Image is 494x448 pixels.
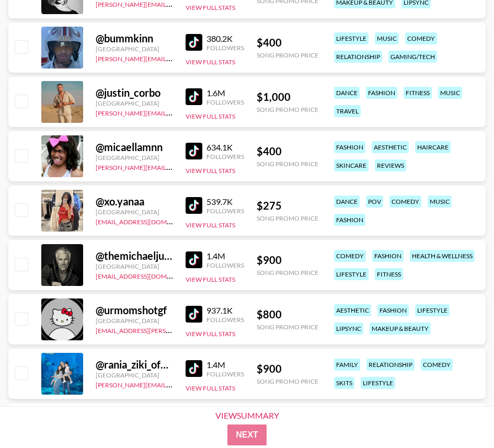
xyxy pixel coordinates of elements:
[257,51,318,59] div: Song Promo Price
[334,196,360,208] div: dance
[206,360,244,370] div: 1.4M
[186,251,202,268] img: TikTok
[206,316,244,324] div: Followers
[404,87,432,99] div: fitness
[334,159,369,171] div: skincare
[96,270,201,280] a: [EMAIL_ADDRESS][DOMAIN_NAME]
[405,32,437,44] div: comedy
[96,154,173,162] div: [GEOGRAPHIC_DATA]
[334,214,365,226] div: fashion
[257,36,318,49] div: $ 400
[257,160,318,168] div: Song Promo Price
[206,197,244,207] div: 539.7K
[389,196,421,208] div: comedy
[421,359,453,371] div: comedy
[206,142,244,153] div: 634.1K
[96,195,173,208] div: @ xo.yanaa
[206,153,244,160] div: Followers
[186,360,202,377] img: TikTok
[206,33,244,44] div: 380.2K
[361,377,395,389] div: lifestyle
[257,269,318,277] div: Song Promo Price
[186,197,202,214] img: TikTok
[428,196,452,208] div: music
[96,325,250,335] a: [EMAIL_ADDRESS][PERSON_NAME][DOMAIN_NAME]
[334,359,360,371] div: family
[334,268,369,280] div: lifestyle
[334,51,382,63] div: relationship
[334,377,354,389] div: skits
[257,254,318,267] div: $ 900
[257,323,318,331] div: Song Promo Price
[96,99,173,107] div: [GEOGRAPHIC_DATA]
[257,199,318,212] div: $ 275
[257,377,318,385] div: Song Promo Price
[186,112,235,120] button: View Full Stats
[257,362,318,375] div: $ 900
[96,304,173,317] div: @ urmomshotgf
[206,88,244,98] div: 1.6M
[334,141,365,153] div: fashion
[186,275,235,283] button: View Full Stats
[206,305,244,316] div: 937.1K
[96,249,173,262] div: @ themichaeljustin
[388,51,437,63] div: gaming/tech
[334,32,369,44] div: lifestyle
[257,106,318,113] div: Song Promo Price
[186,34,202,51] img: TikTok
[206,251,244,261] div: 1.4M
[96,32,173,45] div: @ bummkinn
[375,32,399,44] div: music
[186,143,202,159] img: TikTok
[415,304,450,316] div: lifestyle
[186,88,202,105] img: TikTok
[334,105,361,117] div: travel
[186,306,202,323] img: TikTok
[96,317,173,325] div: [GEOGRAPHIC_DATA]
[366,87,397,99] div: fashion
[257,214,318,222] div: Song Promo Price
[257,90,318,104] div: $ 1,000
[186,330,235,338] button: View Full Stats
[96,53,300,63] a: [PERSON_NAME][EMAIL_ADDRESS][PERSON_NAME][DOMAIN_NAME]
[334,87,360,99] div: dance
[186,58,235,66] button: View Full Stats
[370,323,431,335] div: makeup & beauty
[186,4,235,12] button: View Full Stats
[377,304,409,316] div: fashion
[96,162,250,171] a: [PERSON_NAME][EMAIL_ADDRESS][DOMAIN_NAME]
[334,304,371,316] div: aesthetic
[257,145,318,158] div: $ 400
[96,86,173,99] div: @ justin_corbo
[366,359,415,371] div: relationship
[96,208,173,216] div: [GEOGRAPHIC_DATA]
[96,379,250,389] a: [PERSON_NAME][EMAIL_ADDRESS][DOMAIN_NAME]
[375,268,403,280] div: fitness
[96,216,201,226] a: [EMAIL_ADDRESS][DOMAIN_NAME]
[186,167,235,175] button: View Full Stats
[206,98,244,106] div: Followers
[257,308,318,321] div: $ 800
[96,45,173,53] div: [GEOGRAPHIC_DATA]
[372,141,409,153] div: aesthetic
[206,207,244,215] div: Followers
[96,358,173,371] div: @ rania_ziki_official
[334,323,363,335] div: lipsync
[415,141,451,153] div: haircare
[186,221,235,229] button: View Full Stats
[96,107,250,117] a: [PERSON_NAME][EMAIL_ADDRESS][DOMAIN_NAME]
[227,424,267,445] button: Next
[96,141,173,154] div: @ micaellamnn
[366,196,383,208] div: pov
[206,411,288,420] div: View Summary
[186,384,235,392] button: View Full Stats
[375,159,406,171] div: reviews
[206,370,244,378] div: Followers
[334,250,366,262] div: comedy
[372,250,404,262] div: fashion
[206,44,244,52] div: Followers
[96,371,173,379] div: [GEOGRAPHIC_DATA]
[96,262,173,270] div: [GEOGRAPHIC_DATA]
[438,87,462,99] div: music
[410,250,475,262] div: health & wellness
